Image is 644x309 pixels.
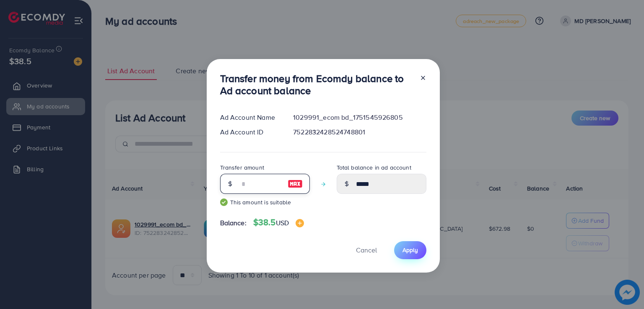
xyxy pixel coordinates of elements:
div: Ad Account Name [213,113,287,122]
div: 7522832428524748801 [286,127,433,137]
img: guide [220,198,228,206]
div: 1029991_ecom bd_1751545926805 [286,113,433,122]
div: Ad Account ID [213,127,287,137]
h3: Transfer money from Ecomdy balance to Ad account balance [220,72,413,97]
h4: $38.5 [253,217,304,228]
small: This amount is suitable [220,198,310,206]
img: image [296,219,304,227]
span: Cancel [356,245,377,255]
span: Balance: [220,218,247,228]
label: Transfer amount [220,163,264,172]
img: image [288,179,303,189]
button: Apply [394,241,426,259]
span: Apply [402,246,418,254]
span: USD [276,218,289,227]
button: Cancel [345,241,387,259]
label: Total balance in ad account [337,163,411,172]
